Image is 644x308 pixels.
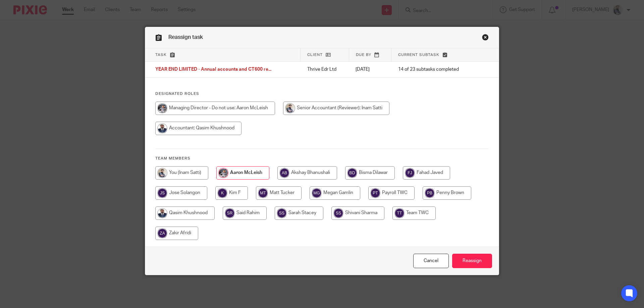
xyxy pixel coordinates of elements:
[155,67,271,72] span: YEAR END LIMITED - Annual accounts and CT600 re...
[391,62,476,78] td: 14 of 23 subtasks completed
[398,53,439,57] span: Current subtask
[482,34,489,43] a: Close this dialog window
[413,254,449,268] a: Close this dialog window
[155,91,489,97] h4: Designated Roles
[452,254,492,268] input: Reassign
[356,53,371,57] span: Due by
[168,35,203,40] span: Reassign task
[155,53,167,57] span: Task
[356,66,384,73] p: [DATE]
[307,66,342,73] p: Thrive Edr Ltd
[307,53,323,57] span: Client
[155,156,489,161] h4: Team members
